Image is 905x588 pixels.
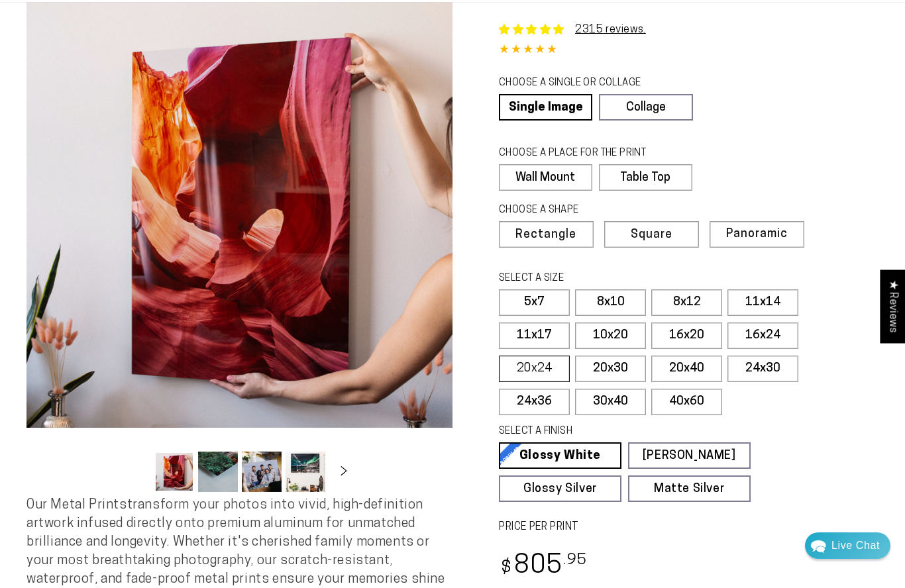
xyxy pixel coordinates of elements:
[499,424,721,439] legend: SELECT A FINISH
[27,2,452,496] media-gallery: Gallery Viewer
[575,24,646,35] a: 2315 reviews.
[499,94,592,121] a: Single Image
[575,389,646,415] label: 30x40
[499,76,680,91] legend: CHOOSE A SINGLE OR COLLAGE
[628,475,751,502] a: Matte Silver
[727,322,798,349] label: 16x24
[631,229,672,241] span: Square
[651,389,722,415] label: 40x60
[121,458,150,487] button: Slide left
[501,560,512,577] span: $
[499,41,878,60] div: 4.85 out of 5.0 stars
[563,553,587,568] sup: .95
[651,356,722,382] label: 20x40
[575,356,646,382] label: 20x30
[727,356,798,382] label: 24x30
[329,458,358,487] button: Slide right
[499,554,587,579] bdi: 805
[831,532,880,559] div: Contact Us Directly
[499,389,570,415] label: 24x36
[499,356,570,382] label: 20x24
[154,452,194,492] button: Load image 1 in gallery view
[499,442,621,469] a: Glossy White
[599,164,692,191] label: Table Top
[499,322,570,349] label: 11x17
[499,164,592,191] label: Wall Mount
[286,452,325,492] button: Load image 4 in gallery view
[651,322,722,349] label: 16x20
[499,475,621,502] a: Glossy Silver
[628,442,751,469] a: [PERSON_NAME]
[805,532,890,559] div: Chat widget toggle
[499,289,570,316] label: 5x7
[515,229,576,241] span: Rectangle
[726,228,788,240] span: Panoramic
[575,322,646,349] label: 10x20
[242,452,282,492] button: Load image 3 in gallery view
[499,146,680,161] legend: CHOOSE A PLACE FOR THE PRINT
[575,289,646,316] label: 8x10
[599,94,692,121] a: Collage
[499,203,682,218] legend: CHOOSE A SHAPE
[499,271,721,286] legend: SELECT A SIZE
[499,22,646,38] a: 2315 reviews.
[727,289,798,316] label: 11x14
[651,289,722,316] label: 8x12
[880,269,905,343] div: Click to open Judge.me floating reviews tab
[198,452,238,492] button: Load image 2 in gallery view
[499,520,878,535] label: PRICE PER PRINT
